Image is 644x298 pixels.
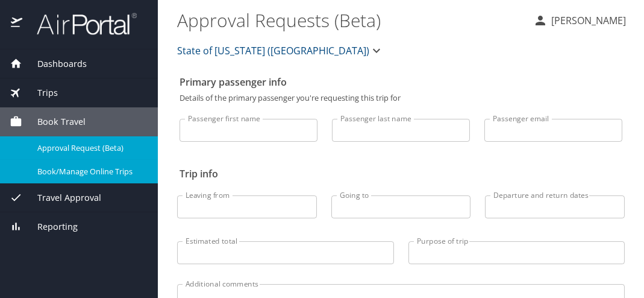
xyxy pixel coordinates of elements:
p: Details of the primary passenger you're requesting this trip for [180,94,622,102]
h1: Approval Requests (Beta) [177,1,524,39]
h2: Primary passenger info [180,72,622,92]
span: Dashboards [22,57,87,71]
span: Trips [22,86,58,100]
span: Book/Manage Online Trips [37,166,143,177]
img: airportal-logo.png [23,12,137,36]
button: State of [US_STATE] ([GEOGRAPHIC_DATA]) [172,39,389,63]
button: [PERSON_NAME] [528,10,631,31]
span: Book Travel [22,115,86,128]
span: State of [US_STATE] ([GEOGRAPHIC_DATA]) [177,42,369,59]
p: [PERSON_NAME] [548,13,626,28]
span: Travel Approval [22,191,101,204]
span: Reporting [22,220,78,233]
h2: Trip info [180,164,622,183]
span: Approval Request (Beta) [37,142,143,154]
img: icon-airportal.png [11,12,23,36]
